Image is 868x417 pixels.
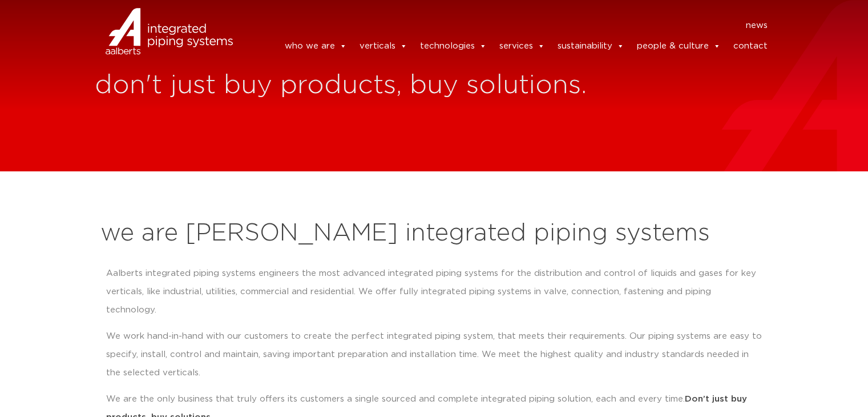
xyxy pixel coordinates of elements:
[499,35,545,58] a: services
[420,35,487,58] a: technologies
[746,17,768,35] a: news
[360,35,407,58] a: verticals
[637,35,721,58] a: people & culture
[106,327,762,382] p: We work hand-in-hand with our customers to create the perfect integrated piping system, that meet...
[100,220,768,247] h2: we are [PERSON_NAME] integrated piping systems
[558,35,624,58] a: sustainability
[106,264,762,319] p: Aalberts integrated piping systems engineers the most advanced integrated piping systems for the ...
[285,35,347,58] a: who we are
[250,17,768,35] nav: Menu
[733,35,768,58] a: contact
